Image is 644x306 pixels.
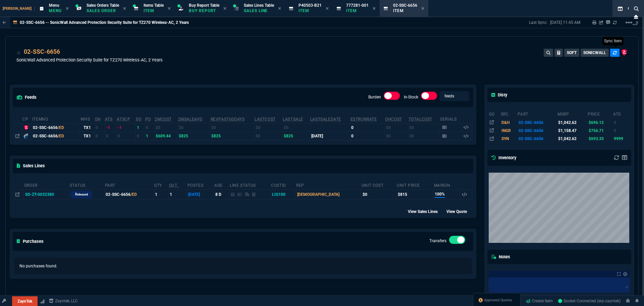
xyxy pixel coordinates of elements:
[408,132,440,140] td: $0
[500,135,518,143] td: SYN
[346,3,369,8] span: 777281-001
[434,180,461,190] th: Margin
[154,180,168,190] th: QTY
[587,127,613,135] td: $756.71
[178,132,210,140] td: $825
[254,132,282,140] td: $0
[105,189,154,200] td: 02-SSC-6656
[615,5,625,13] nx-icon: Split Panels
[17,94,37,100] h5: feeds
[435,191,445,198] span: 100%
[350,132,385,140] td: 0
[421,92,437,102] div: In-Stock
[491,92,507,98] h5: Disty
[489,127,630,135] tr: 2YR ADVAN PROTECT SERVICE SUITE TZ270W
[633,21,637,28] nx-icon: Open New Tab
[363,191,395,198] div: $0
[361,180,396,190] th: Unit Cost
[296,180,361,190] th: Rep
[105,117,113,122] abbr: Total units in inventory => minus on SO => plus on PO
[517,118,557,126] td: 02-SSC-6656
[326,6,329,11] nx-icon: Close Tab
[282,123,310,132] td: $0
[368,95,381,99] label: Burden
[523,296,555,306] a: Create Item
[385,123,408,132] td: $0
[123,6,126,11] nx-icon: Close Tab
[169,183,179,188] abbr: Outstanding (To Ship)
[557,135,588,143] td: $1,042.62
[32,114,80,124] th: ItemNo
[210,123,254,132] td: $0
[489,118,630,126] tr: ADVANCED PROTECTION SERVICE SU
[558,299,621,303] span: Socket Connected (erp-zayntek)
[130,192,137,197] span: /ED
[613,135,630,143] td: 9999
[581,49,609,57] button: SONICWALL
[214,180,229,190] th: age
[631,5,641,13] nx-icon: Search
[187,189,214,200] td: [DATE]
[271,180,296,190] th: CustId
[144,3,164,8] span: Items Table
[49,3,59,8] span: Menu
[58,125,64,130] span: /ED
[80,114,95,124] th: WHS
[557,109,588,118] th: msrp
[393,3,417,8] span: 02-SSC-6656
[255,117,276,122] abbr: The last purchase cost from PO Order
[429,238,446,243] label: Transfers
[178,117,203,122] abbr: Avg Sale from SO invoices for 2 months
[500,127,518,135] td: INGR
[211,117,245,122] abbr: Total revenue past 60 days
[169,189,187,200] td: 1
[449,236,465,247] div: Transfers
[564,49,579,57] button: SOFT
[254,123,282,132] td: $0
[500,109,518,118] th: src
[189,8,219,13] p: Buy Report
[558,298,621,304] a: ovTYLFqDL1FVmmp0AACs
[299,8,322,13] p: Item
[557,118,588,126] td: $1,042.62
[351,117,377,122] abbr: Total sales within a 30 day window based on last time there was inventory
[625,18,633,27] mat-icon: Example home icon
[229,180,271,190] th: Line Status
[154,132,177,140] td: $609.44
[517,109,557,118] th: part
[440,114,463,124] th: Serials
[24,47,60,56] a: 02-SSC-6656
[80,123,95,132] td: TX1
[145,132,155,140] td: 1
[145,117,151,122] abbr: Total units on open Purchase Orders
[80,132,95,140] td: TX1
[49,8,62,13] p: Menu
[373,6,376,11] nx-icon: Close Tab
[587,118,613,126] td: $696.12
[145,123,155,132] td: 0
[15,134,19,138] nx-icon: Open In Opposite Panel
[19,263,467,269] p: No purchases found.
[116,123,135,132] td: -1
[15,192,19,197] nx-icon: Open In Opposite Panel
[529,20,550,25] p: Last Sync:
[154,123,177,132] td: $0
[396,189,433,200] td: $815
[95,132,105,140] td: 0
[105,132,117,140] td: 0
[283,117,303,122] abbr: The last SO Inv price. No time limit. (ignore zeros)
[24,189,69,200] td: SO-ZT-0032380
[155,117,172,122] abbr: Avg cost of all PO invoices for 2 months
[613,118,630,126] td: 0
[385,117,402,122] abbr: Avg Cost of Inventory on-hand
[491,155,516,161] h5: Inventory
[210,132,254,140] td: $825
[136,123,145,132] td: 1
[421,6,424,11] nx-icon: Close Tab
[214,189,229,200] td: 8 D
[587,135,613,143] td: $693.35
[33,125,79,131] div: 02-SSC-6656
[116,132,135,140] td: 0
[223,6,226,11] nx-icon: Close Tab
[500,118,518,126] td: D&H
